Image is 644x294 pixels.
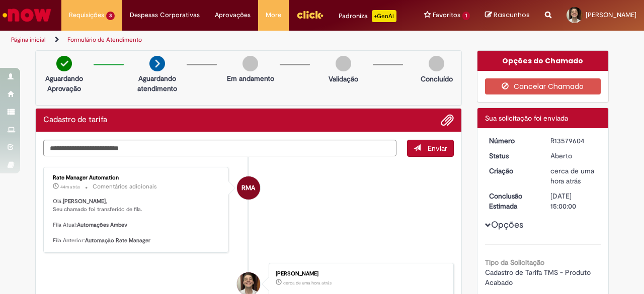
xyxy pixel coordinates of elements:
[429,56,444,71] img: img-circle-grey.png
[494,10,530,20] span: Rascunhos
[372,10,396,22] p: +GenAi
[481,166,543,176] dt: Criação
[481,151,543,161] dt: Status
[106,12,115,20] span: 3
[60,184,80,190] time: 30/09/2025 08:10:23
[227,73,274,83] p: Em andamento
[485,78,601,94] button: Cancelar Chamado
[462,12,470,20] span: 1
[586,11,636,19] span: [PERSON_NAME]
[130,10,200,20] span: Despesas Corporativas
[43,140,396,156] textarea: Digite sua mensagem aqui...
[421,74,453,84] p: Concluído
[63,198,106,205] b: [PERSON_NAME]
[481,136,543,146] dt: Número
[215,10,251,20] span: Aprovações
[428,144,447,153] span: Enviar
[276,271,443,277] div: [PERSON_NAME]
[133,73,182,93] p: Aguardando atendimento
[1,5,53,25] img: ServiceNow
[93,182,157,191] small: Comentários adicionais
[550,191,597,211] div: [DATE] 15:00:00
[550,151,597,161] div: Aberto
[481,191,543,211] dt: Conclusão Estimada
[550,166,594,185] time: 30/09/2025 08:02:02
[85,237,150,244] b: Automação Rate Manager
[53,175,220,181] div: Rate Manager Automation
[283,280,332,286] time: 30/09/2025 08:01:54
[237,176,260,200] div: Rate Manager Automation
[550,166,597,186] div: 30/09/2025 08:02:02
[53,198,220,245] p: Olá, , Seu chamado foi transferido de fila. Fila Atual: Fila Anterior:
[283,280,332,286] span: cerca de uma hora atrás
[550,166,594,185] span: cerca de uma hora atrás
[243,56,258,71] img: img-circle-grey.png
[77,221,127,229] b: Automações Ambev
[477,51,609,71] div: Opções do Chamado
[242,176,255,200] span: RMA
[296,7,324,22] img: click_logo_yellow_360x200.png
[43,116,107,125] h2: Cadastro de tarifa Histórico de tíquete
[149,56,165,71] img: arrow-next.png
[40,73,89,93] p: Aguardando Aprovação
[339,10,396,22] div: Padroniza
[485,114,568,123] span: Sua solicitação foi enviada
[433,10,460,20] span: Favoritos
[441,114,454,127] button: Adicionar anexos
[69,10,104,20] span: Requisições
[8,31,422,49] ul: Trilhas de página
[329,74,358,84] p: Validação
[60,184,80,190] span: 44m atrás
[485,268,593,287] span: Cadastro de Tarifa TMS - Produto Acabado
[67,36,142,44] a: Formulário de Atendimento
[550,136,597,146] div: R13579604
[485,258,544,267] b: Tipo da Solicitação
[266,10,281,20] span: More
[56,56,72,71] img: check-circle-green.png
[407,140,454,157] button: Enviar
[11,36,46,44] a: Página inicial
[485,11,530,20] a: Rascunhos
[336,56,351,71] img: img-circle-grey.png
